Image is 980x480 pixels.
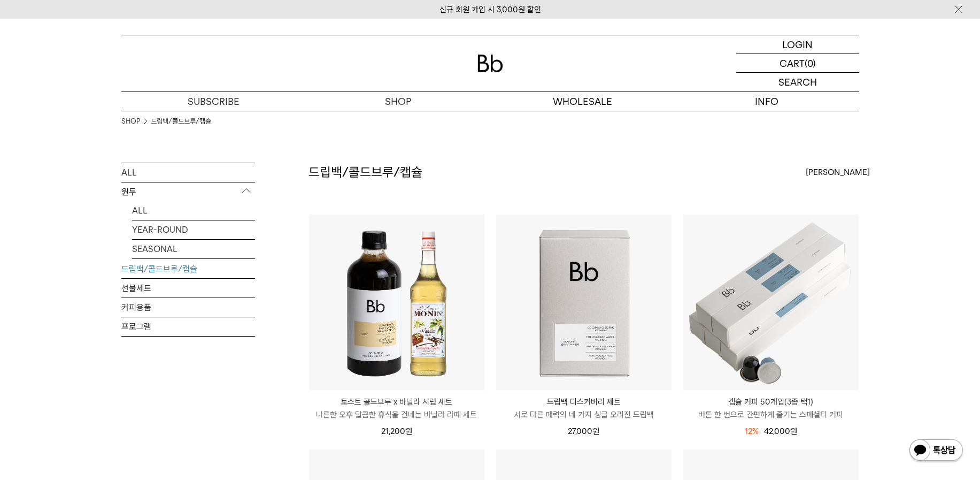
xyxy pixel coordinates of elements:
[121,116,140,127] a: SHOP
[675,92,859,111] p: INFO
[151,116,211,127] a: 드립백/콜드브루/캡슐
[405,426,412,436] span: 원
[568,426,599,436] span: 27,000
[121,182,255,202] p: 원두
[306,92,490,111] a: SHOP
[683,215,859,390] img: 캡슐 커피 50개입(3종 택1)
[496,395,672,421] a: 드립백 디스커버리 세트 서로 다른 매력의 네 가지 싱글 오리진 드립백
[790,426,797,436] span: 원
[132,240,255,258] a: SEASONAL
[121,298,255,317] a: 커피용품
[308,163,422,181] h2: 드립백/콜드브루/캡슐
[309,215,484,390] img: 토스트 콜드브루 x 바닐라 시럽 세트
[490,92,675,111] p: WHOLESALE
[132,201,255,220] a: ALL
[683,408,859,421] p: 버튼 한 번으로 간편하게 즐기는 스페셜티 커피
[477,55,503,72] img: 로고
[806,166,870,179] span: [PERSON_NAME]
[309,408,484,421] p: 나른한 오후 달콤한 휴식을 건네는 바닐라 라떼 세트
[121,163,255,182] a: ALL
[780,54,805,72] p: CART
[683,395,859,421] a: 캡슐 커피 50개입(3종 택1) 버튼 한 번으로 간편하게 즐기는 스페셜티 커피
[496,395,672,408] p: 드립백 디스커버리 세트
[908,438,964,464] img: 카카오톡 채널 1:1 채팅 버튼
[121,317,255,336] a: 프로그램
[764,426,797,436] span: 42,000
[121,279,255,298] a: 선물세트
[805,54,816,72] p: (0)
[381,426,412,436] span: 21,200
[592,426,599,436] span: 원
[745,425,759,438] div: 12%
[309,395,484,408] p: 토스트 콜드브루 x 바닐라 시럽 세트
[309,395,484,421] a: 토스트 콜드브루 x 바닐라 시럽 세트 나른한 오후 달콤한 휴식을 건네는 바닐라 라떼 세트
[121,260,255,278] a: 드립백/콜드브루/캡슐
[496,215,672,390] img: 드립백 디스커버리 세트
[736,35,859,54] a: LOGIN
[439,5,541,14] a: 신규 회원 가입 시 3,000원 할인
[121,92,306,111] a: SUBSCRIBE
[736,54,859,73] a: CART (0)
[496,408,672,421] p: 서로 다른 매력의 네 가지 싱글 오리진 드립백
[132,220,255,239] a: YEAR-ROUND
[782,35,813,54] p: LOGIN
[778,73,817,92] p: SEARCH
[683,395,859,408] p: 캡슐 커피 50개입(3종 택1)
